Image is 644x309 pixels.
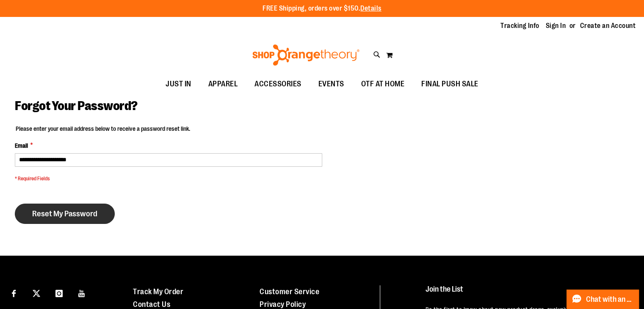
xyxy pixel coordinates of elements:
a: Track My Order [133,287,183,296]
h4: Join the List [426,285,627,301]
legend: Please enter your email address below to receive a password reset link. [15,124,191,133]
span: APPAREL [208,74,238,94]
a: Visit our Instagram page [52,285,66,300]
button: Reset My Password [15,204,115,224]
a: Tracking Info [500,21,539,30]
span: FINAL PUSH SALE [421,74,478,94]
a: EVENTS [310,74,353,94]
a: APPAREL [200,74,246,94]
a: Contact Us [133,300,170,309]
span: Email [15,141,28,150]
a: JUST IN [157,74,200,94]
span: EVENTS [318,74,344,94]
span: OTF AT HOME [361,74,405,94]
a: ACCESSORIES [246,74,310,94]
a: Visit our Facebook page [6,285,21,300]
a: OTF AT HOME [353,74,413,94]
span: JUST IN [166,74,191,94]
button: Chat with an Expert [567,290,639,309]
span: ACCESSORIES [254,74,301,94]
span: Forgot Your Password? [15,99,138,113]
a: Privacy Policy [260,300,306,309]
a: Sign In [546,21,566,30]
span: Chat with an Expert [586,295,634,303]
img: Shop Orangetheory [251,44,361,66]
span: * Required Fields [15,175,322,182]
span: Reset My Password [32,209,97,218]
a: Visit our X page [29,285,44,300]
a: Customer Service [260,287,319,296]
a: Create an Account [580,21,636,30]
a: FINAL PUSH SALE [413,74,487,94]
img: Twitter [33,290,40,297]
p: FREE Shipping, orders over $150. [263,4,381,14]
a: Details [360,5,381,12]
a: Visit our Youtube page [75,285,89,300]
